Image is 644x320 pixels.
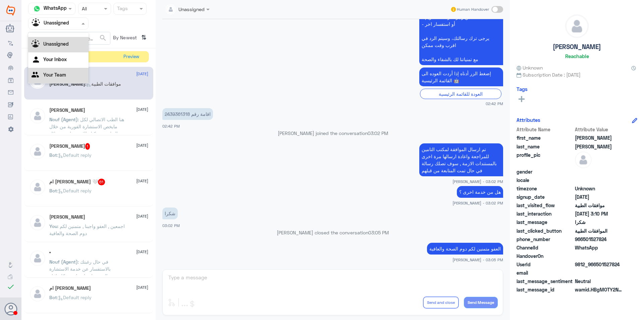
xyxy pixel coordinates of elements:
h5: Faisal فيصل [49,214,85,220]
span: موافقات الطبية [575,202,624,209]
span: 03:02 PM [368,130,388,136]
span: You [49,223,57,229]
span: 966501527824 [575,236,624,243]
img: yourInbox.svg [32,55,42,65]
span: signup_date [517,193,574,200]
h6: Tags [517,86,528,92]
span: Subscription Date : [DATE] [517,71,637,78]
span: [DATE] [136,178,148,184]
span: Bot [49,152,57,158]
p: [PERSON_NAME] joined the conversation [162,130,503,137]
span: last_message_sentiment [517,278,574,285]
p: 12/10/2025, 3:05 PM [427,243,503,255]
span: locale [517,177,574,184]
img: defaultAdmin.png [29,214,46,231]
span: phone_number [517,236,574,243]
span: Attribute Name [517,126,574,133]
img: yourTeam.svg [32,71,42,81]
button: Send and close [423,296,459,309]
h5: ام عبد المجيد 🤍 [49,179,105,185]
span: : Default reply [57,294,92,300]
span: [PERSON_NAME] [49,81,85,87]
span: 61 [98,179,105,185]
span: last_message [517,219,574,226]
p: 12/10/2025, 3:02 PM [457,186,503,198]
b: All [32,28,37,34]
span: search [99,34,107,42]
h5: [PERSON_NAME] [553,43,601,51]
b: Your Team [43,72,66,78]
span: null [575,168,624,175]
img: defaultAdmin.png [29,107,46,124]
span: Nouf (Agent) [49,117,78,122]
span: By Newest [110,32,139,45]
span: Mahmoud [575,134,624,141]
span: last_message_id [517,286,574,293]
span: UserId [517,261,574,268]
h6: Reachable [565,53,589,59]
p: 12/10/2025, 2:42 PM [419,67,503,86]
span: null [575,253,624,260]
span: last_clicked_button [517,227,574,234]
img: defaultAdmin.png [29,250,46,267]
span: [DATE] [136,142,148,148]
span: email [517,269,574,276]
img: Unassigned.svg [32,40,42,50]
b: Your Inbox [43,56,67,62]
span: Unknown [575,185,624,192]
span: last_visited_flow [517,202,574,209]
h5: • [49,250,51,256]
span: last_interaction [517,210,574,217]
img: Unassigned.svg [32,18,42,29]
p: 12/10/2025, 3:02 PM [419,143,503,176]
span: 1 [85,143,90,150]
span: Human Handover [457,6,489,12]
span: : في حال رغبتك بالاستفسار عن خدمة الاستشارة الفورية او واجهتك مشكلة اثناء التسجيل للاستشارة [49,259,111,286]
span: Attribute Value [575,126,624,133]
span: Unknown [517,64,543,71]
span: [DATE] [136,71,148,77]
p: [PERSON_NAME] closed the conversation [162,229,503,236]
span: 2025-10-12T12:10:54.8127313Z [575,210,624,217]
span: : Default reply [57,188,92,193]
span: : اجمعين , العفو واجبنا , متمنين لكم دوم الصحة والعافية [49,223,125,236]
span: [DATE] [136,284,148,290]
span: [DATE] [136,106,148,112]
img: whatsapp.png [32,4,42,14]
span: الموافقات الطبية [575,227,624,234]
span: null [575,269,624,276]
span: : هنا الطب الاتصالي لكل مايخص الاستشارة الفورية من خلال التطبيق، يمكنك الاستفسار من خلال الاتصال ... [49,117,124,143]
span: 2 [575,244,624,251]
img: defaultAdmin.png [575,151,592,168]
span: [PERSON_NAME] - 03:02 PM [452,200,503,206]
div: العودة للقائمة الرئيسية [420,89,501,99]
p: 12/10/2025, 3:02 PM [162,208,178,219]
span: Abdellah [575,143,624,150]
span: null [575,177,624,184]
span: شكرا [575,219,624,226]
span: Nouf (Agent) [49,259,78,265]
span: [DATE] [136,213,148,219]
span: 0 [575,278,624,285]
span: last_name [517,143,574,150]
div: Tags [116,5,128,13]
span: ChannelId [517,244,574,251]
i: ⇅ [141,32,147,43]
span: Bot [49,294,57,300]
span: gender [517,168,574,175]
span: 9812_966501527824 [575,261,624,268]
span: HandoverOn [517,253,574,260]
h5: alaa Mohamady [49,107,85,113]
span: profile_pic [517,151,574,167]
span: 02:42 PM [486,101,503,106]
span: [DATE] [136,249,148,255]
span: first_name [517,134,574,141]
img: defaultAdmin.png [566,15,588,38]
span: [PERSON_NAME] - 03:05 PM [452,257,503,263]
i: check [7,283,15,291]
button: search [99,33,107,44]
p: 12/10/2025, 2:42 PM [162,108,213,120]
span: timezone [517,185,574,192]
span: : Default reply [57,152,92,158]
img: defaultAdmin.png [29,143,46,160]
